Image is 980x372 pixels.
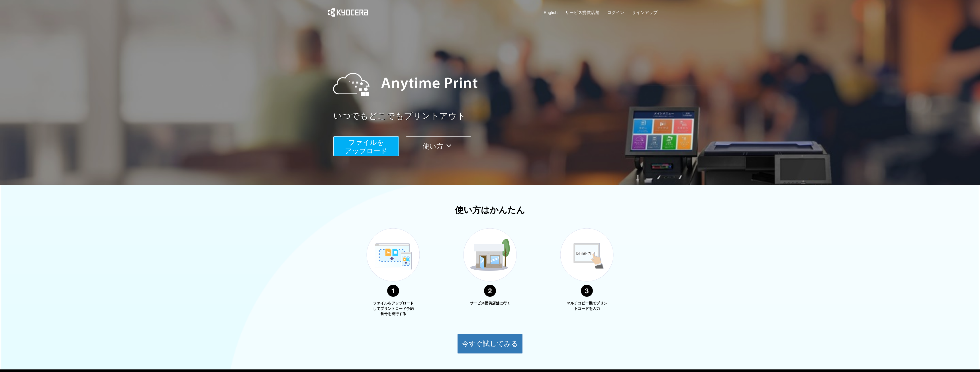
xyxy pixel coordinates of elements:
button: 今すぐ試してみる [457,334,523,354]
a: English [544,9,558,15]
button: ファイルを​​アップロード [333,136,399,156]
a: サインアップ [632,9,658,15]
p: ファイルをアップロードしてプリントコード予約番号を発行する [372,301,415,317]
a: サービス提供店舗 [565,9,599,15]
p: マルチコピー機でプリントコードを入力 [565,301,608,311]
p: サービス提供店舗に行く [469,301,511,306]
a: ログイン [607,9,624,15]
span: ファイルを ​​アップロード [345,139,387,155]
button: 使い方 [406,136,471,156]
a: いつでもどこでもプリントアウト [333,110,661,122]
